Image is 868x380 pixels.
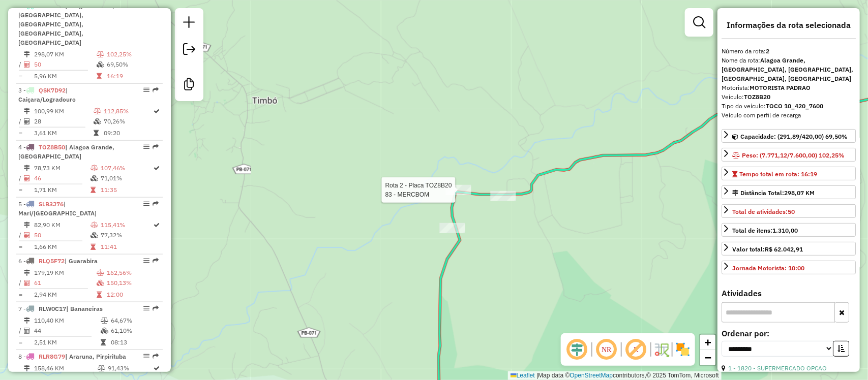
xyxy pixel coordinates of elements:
i: Total de Atividades [24,118,30,124]
span: Total de atividades: [732,208,795,215]
a: Tempo total em rota: 16:19 [722,167,856,180]
span: Tempo total em rota: 16:19 [739,170,817,178]
em: Opções [143,201,149,207]
div: Nome da rota: [722,56,856,83]
em: Rota exportada [153,258,159,264]
td: 162,56% [106,268,159,278]
img: Exibir/Ocultar setores [675,341,691,358]
td: 1,71 KM [34,185,90,195]
span: | Araruna, Pirpirituba [65,353,126,360]
span: | [536,372,538,379]
td: 11:35 [100,185,153,195]
div: Motorista: [722,83,856,92]
em: Rota exportada [153,305,159,311]
td: 110,40 KM [34,315,100,326]
i: % de utilização da cubagem [97,61,104,68]
td: = [18,337,23,347]
span: | Alagoa Grande, [GEOGRAPHIC_DATA] [18,143,114,160]
em: Opções [143,258,149,264]
a: OpenStreetMap [570,372,613,379]
strong: Alagoa Grande, [GEOGRAPHIC_DATA], [GEOGRAPHIC_DATA], [GEOGRAPHIC_DATA], [GEOGRAPHIC_DATA] [722,56,853,82]
span: Exibir rótulo [624,337,648,362]
div: Jornada Motorista: 10:00 [732,264,804,273]
td: 82,90 KM [34,220,90,230]
span: − [705,351,711,364]
td: 46 [34,173,90,183]
i: Distância Total [24,318,30,324]
td: 61,10% [110,326,159,336]
i: Tempo total em rota [97,292,102,298]
td: 09:20 [103,128,153,138]
td: 50 [34,230,90,240]
em: Rota exportada [153,87,159,93]
td: 179,19 KM [34,268,96,278]
span: RLQ5F72 [39,257,65,265]
span: | Mari/[GEOGRAPHIC_DATA] [18,200,97,217]
span: | Caiçara/Logradouro [18,86,76,103]
i: Distância Total [24,108,30,114]
td: 158,46 KM [34,363,97,373]
td: 78,73 KM [34,163,90,173]
span: 7 - [18,305,103,312]
td: 115,41% [100,220,153,230]
td: = [18,71,23,81]
a: Distância Total:298,07 KM [722,185,856,199]
span: 2 - [18,2,114,46]
td: 44 [34,326,100,336]
span: RLR8G79 [39,353,65,360]
i: Tempo total em rota [94,130,99,136]
a: Zoom out [700,350,715,365]
i: Total de Atividades [24,280,30,286]
i: % de utilização do peso [97,51,104,57]
span: 298,07 KM [784,189,815,197]
a: Criar modelo [179,74,199,97]
td: = [18,128,23,138]
td: 100,99 KM [34,106,93,116]
i: Total de Atividades [24,232,30,238]
span: SLB3J76 [39,200,64,208]
div: Distância Total: [732,188,815,198]
td: 50 [34,59,96,70]
td: 102,25% [106,49,159,59]
span: | Bananeiras [66,305,103,312]
em: Rota exportada [153,201,159,207]
td: = [18,290,23,300]
span: QSK7D92 [39,86,66,94]
span: RLW0C17 [39,305,66,312]
td: 107,46% [100,163,153,173]
td: 1,66 KM [34,242,90,252]
span: | Guarabira [65,257,98,265]
i: % de utilização da cubagem [91,175,98,181]
em: Opções [143,353,149,359]
a: Nova sessão e pesquisa [179,12,199,35]
i: Rota otimizada [154,222,160,228]
i: Total de Atividades [24,175,30,181]
strong: 2 [766,47,769,55]
div: Map data © contributors,© 2025 TomTom, Microsoft [508,371,722,380]
i: Rota otimizada [154,365,160,371]
span: Capacidade: (291,89/420,00) 69,50% [740,133,848,140]
a: Capacidade: (291,89/420,00) 69,50% [722,129,856,143]
strong: 50 [788,208,795,215]
a: Jornada Motorista: 10:00 [722,261,856,274]
span: Ocultar deslocamento [565,337,589,362]
em: Opções [143,144,149,150]
i: Total de Atividades [24,61,30,68]
td: 61 [34,278,96,288]
td: 28 [34,116,93,126]
i: Tempo total em rota [91,244,96,250]
strong: TOZ8B20 [744,93,770,101]
td: 11:41 [100,242,153,252]
strong: 1.310,00 [772,227,798,234]
i: Distância Total [24,365,30,371]
td: 2,51 KM [34,337,100,347]
td: = [18,185,23,195]
span: 6 - [18,257,98,265]
td: 64,67% [110,315,159,326]
i: Distância Total [24,165,30,171]
span: Peso: (7.771,12/7.600,00) 102,25% [742,151,845,159]
span: + [705,336,711,349]
td: 150,13% [106,278,159,288]
td: 3,61 KM [34,128,93,138]
a: Zoom in [700,335,715,350]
